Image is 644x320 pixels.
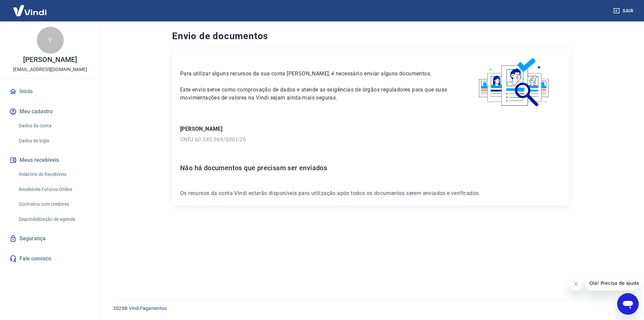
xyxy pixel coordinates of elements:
[8,231,92,246] a: Segurança
[468,56,561,109] img: waiting_documents.41d9841a9773e5fdf392cede4d13b617.svg
[180,70,451,78] p: Para utilizar alguns recursos da sua conta [PERSON_NAME], é necessário enviar alguns documentos.
[172,29,569,43] h4: Envio de documentos
[617,293,639,315] iframe: Botão para abrir a janela de mensagens
[8,0,52,21] img: Vindi
[16,134,92,148] a: Dados de login
[180,136,561,144] p: CNPJ 60.345.969/0001-26
[16,119,92,133] a: Dados da conta
[16,212,92,226] a: Disponibilização de agenda
[8,104,92,119] button: Meu cadastro
[612,5,636,17] button: Sair
[8,251,92,266] a: Fale conosco
[16,183,92,196] a: Recebíveis Futuros Online
[585,276,639,291] iframe: Mensagem da empresa
[13,66,87,73] p: [EMAIL_ADDRESS][DOMAIN_NAME]
[16,168,92,181] a: Relatório de Recebíveis
[23,56,77,63] p: [PERSON_NAME]
[16,197,92,211] a: Contratos com credores
[180,163,561,173] h6: Não há documentos que precisam ser enviados
[37,27,64,54] div: Y
[129,306,167,311] a: Vindi Pagamentos
[4,5,56,10] span: Olá! Precisa de ajuda?
[8,84,92,99] a: Início
[180,125,561,133] p: [PERSON_NAME]
[113,305,628,312] p: 2025 ©
[180,86,451,102] p: Este envio serve como comprovação de dados e atende as exigências de órgãos reguladores para que ...
[569,277,583,291] iframe: Fechar mensagem
[180,189,561,197] p: Os recursos da conta Vindi estarão disponíveis para utilização após todos os documentos serem env...
[8,153,92,168] button: Meus recebíveis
